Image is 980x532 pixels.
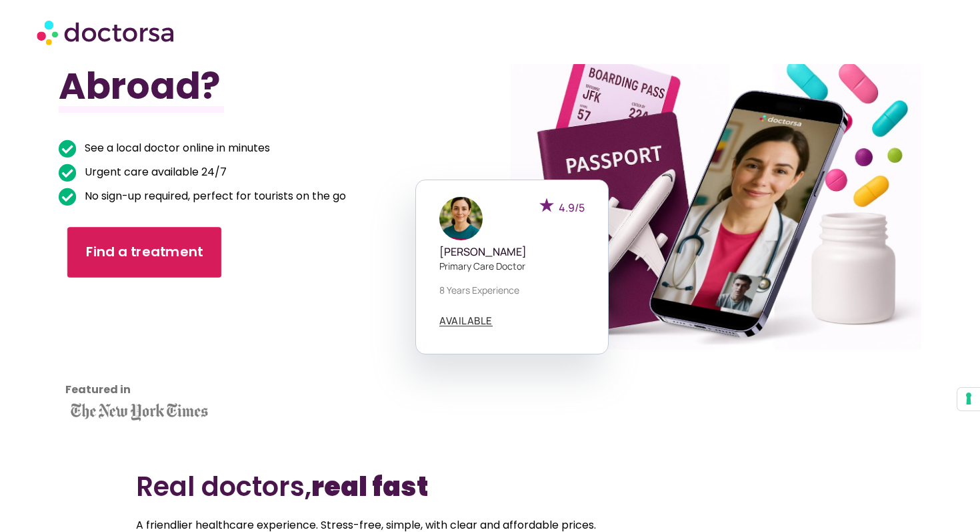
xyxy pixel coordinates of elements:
a: AVAILABLE [439,316,493,326]
span: Urgent care available 24/7 [81,163,227,182]
iframe: Customer reviews powered by Trustpilot [65,300,185,401]
h2: Real doctors, [136,471,845,503]
span: See a local doctor online in minutes [81,139,270,158]
span: 4.9/5 [559,200,585,215]
strong: Featured in [65,382,131,397]
p: Primary care doctor [439,259,585,273]
span: No sign-up required, perfect for tourists on the go [81,187,346,206]
h5: [PERSON_NAME] [439,246,585,258]
span: Find a treatment [86,243,203,262]
button: Your consent preferences for tracking technologies [957,388,980,411]
span: AVAILABLE [439,316,493,326]
p: 8 years experience [439,283,585,297]
b: real fast [311,468,428,505]
a: Find a treatment [67,227,221,278]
